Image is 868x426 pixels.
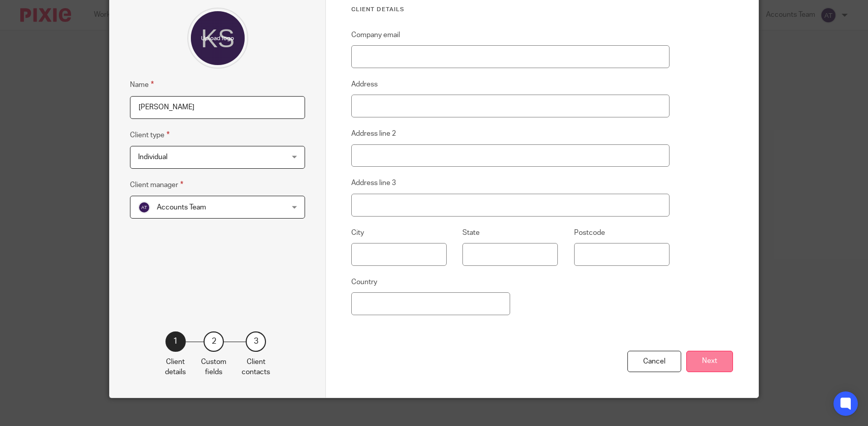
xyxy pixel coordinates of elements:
[351,178,396,188] label: Address line 3
[351,79,378,89] label: Address
[165,331,186,352] div: 1
[130,129,170,141] label: Client type
[165,357,186,378] p: Client details
[138,201,150,214] img: svg%3E
[242,357,270,378] p: Client contacts
[574,228,605,238] label: Postcode
[130,79,154,90] label: Name
[130,179,183,191] label: Client manager
[138,154,168,161] span: Individual
[351,228,364,238] label: City
[246,331,266,352] div: 3
[627,351,681,373] div: Cancel
[351,6,670,14] h3: Client details
[351,129,396,139] label: Address line 2
[204,331,224,352] div: 2
[462,228,480,238] label: State
[201,357,226,378] p: Custom fields
[157,204,206,211] span: Accounts Team
[351,277,377,287] label: Country
[351,30,400,40] label: Company email
[686,351,733,373] button: Next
